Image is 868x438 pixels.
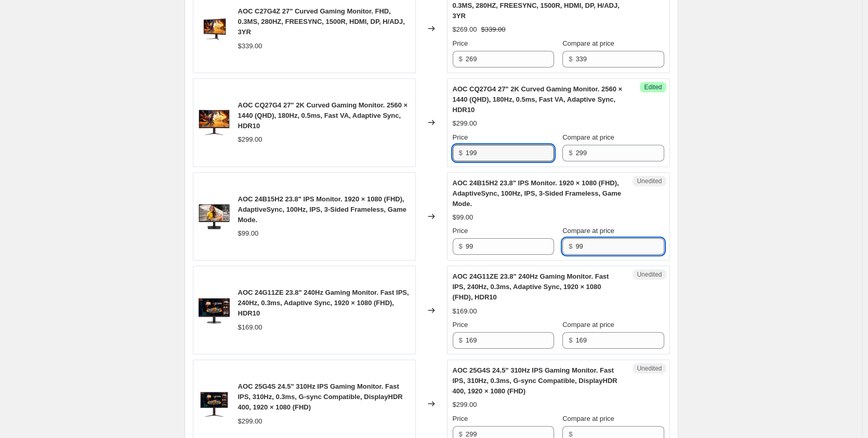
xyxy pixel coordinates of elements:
span: AOC CQ27G4 27" 2K Curved Gaming Monitor. 2560 × 1440 (QHD), 180Hz, 0.5ms, Fast VA, Adaptive Sync,... [238,101,408,130]
span: Compare at price [562,415,614,422]
span: Edited [644,83,662,91]
span: $ [459,149,463,157]
div: $339.00 [238,41,262,51]
img: 06f20b4ac81b98e22270e1b45e9d5aea_80x.png [199,388,230,419]
span: Unedited [637,270,662,279]
span: Unedited [637,177,662,185]
span: $ [459,242,463,250]
div: $299.00 [453,400,477,410]
div: $99.00 [453,212,474,223]
span: $ [459,430,463,438]
div: $299.00 [238,134,262,145]
span: $ [569,242,572,250]
span: $ [569,149,572,157]
span: Compare at price [562,39,614,47]
span: Price [453,321,468,328]
span: $ [459,336,463,344]
img: 7866c0da9d6fb1d6505a53b5c2bd4d25_80x.png [199,295,230,326]
span: AOC CQ27G4 27" 2K Curved Gaming Monitor. 2560 × 1440 (QHD), 180Hz, 0.5ms, Fast VA, Adaptive Sync,... [453,85,623,114]
div: $299.00 [238,416,262,427]
div: $169.00 [238,322,262,333]
span: $ [569,430,572,438]
span: AOC 24G11ZE 23.8" 240Hz Gaming Monitor. Fast IPS, 240Hz, 0.3ms, Adaptive Sync, 1920 × 1080 (FHD),... [238,289,409,317]
span: Price [453,227,468,235]
span: AOC 24G11ZE 23.8" 240Hz Gaming Monitor. Fast IPS, 240Hz, 0.3ms, Adaptive Sync, 1920 × 1080 (FHD),... [453,272,609,301]
span: AOC 24B15H2 23.8" IPS Monitor. 1920 × 1080 (FHD), AdaptiveSync, 100Hz, IPS, 3-Sided Frameless, Ga... [238,195,406,224]
span: Compare at price [562,227,614,235]
span: $ [459,55,463,63]
span: AOC 24B15H2 23.8" IPS Monitor. 1920 × 1080 (FHD), AdaptiveSync, 100Hz, IPS, 3-Sided Frameless, Ga... [453,179,621,208]
div: $299.00 [453,118,477,129]
img: 43ca51a58a508df2a6aa07166682f2aa_80x.png [199,13,230,44]
span: $ [569,336,572,344]
span: Price [453,415,468,422]
span: AOC C27G4Z 27" Curved Gaming Monitor. FHD, 0.3MS, 280HZ, FREESYNC, 1500R, HDMI, DP, H/ADJ, 3YR [238,7,405,36]
span: Price [453,39,468,47]
strike: $339.00 [481,24,506,35]
span: Compare at price [562,321,614,328]
span: Unedited [637,364,662,373]
img: 459feb2aaa284c002fa55b9372ead8db_80x.png [199,201,230,232]
span: Compare at price [562,133,614,141]
div: $269.00 [453,24,477,35]
span: Price [453,133,468,141]
span: AOC 25G4S 24.5" 310Hz IPS Gaming Monitor. Fast IPS, 310Hz, 0.3ms, G-sync Compatible, DisplayHDR 4... [453,366,617,395]
span: AOC 25G4S 24.5" 310Hz IPS Gaming Monitor. Fast IPS, 310Hz, 0.3ms, G-sync Compatible, DisplayHDR 4... [238,382,403,411]
div: $169.00 [453,306,477,317]
img: 5c2cb056840617c9412020bccc41734f_80x.png [199,107,230,138]
span: $ [569,55,572,63]
div: $99.00 [238,228,259,239]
